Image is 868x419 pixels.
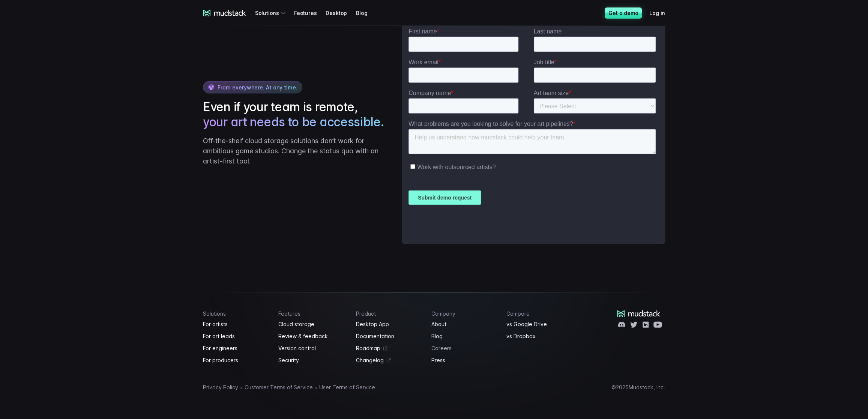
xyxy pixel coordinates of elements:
a: Roadmap [356,344,422,353]
a: mudstack logo [617,310,660,317]
a: Cloud storage [278,320,347,329]
a: Blog [356,6,376,20]
h4: Company [431,310,498,317]
a: Desktop App [356,320,422,329]
a: Security [278,356,347,365]
a: About [431,320,498,329]
a: Version control [278,344,347,353]
a: User Terms of Service [319,383,375,392]
a: Review & feedback [278,332,347,341]
a: Careers [431,344,498,353]
a: Desktop [326,6,356,20]
a: Documentation [356,332,422,341]
span: • [314,384,318,391]
iframe: Form 0 [408,28,659,238]
a: Get a demo [605,8,642,19]
a: Press [431,356,498,365]
a: Log in [649,6,674,20]
a: vs Dropbox [506,332,573,341]
a: Privacy Policy [203,383,238,392]
h4: Features [278,310,347,317]
a: For art leads [203,332,269,341]
a: mudstack logo [203,10,246,17]
a: Changelog [356,356,422,365]
h4: Solutions [203,310,269,317]
h2: Even if your team is remote, [203,100,387,130]
h4: Compare [506,310,573,317]
div: © 2025 Mudstack, Inc. [611,384,665,390]
a: For producers [203,356,269,365]
a: vs Google Drive [506,320,573,329]
span: • [240,384,243,391]
span: From everywhere. At any time. [218,84,297,91]
div: Solutions [255,6,288,20]
h4: Product [356,310,422,317]
p: Off-the-shelf cloud storage solutions don’t work for ambitious game studios. Change the status qu... [203,136,387,166]
a: Customer Terms of Service [245,383,313,392]
a: Features [294,6,326,20]
a: For artists [203,320,269,329]
a: For engineers [203,344,269,353]
a: Blog [431,332,498,341]
span: your art needs to be accessible. [203,115,384,130]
